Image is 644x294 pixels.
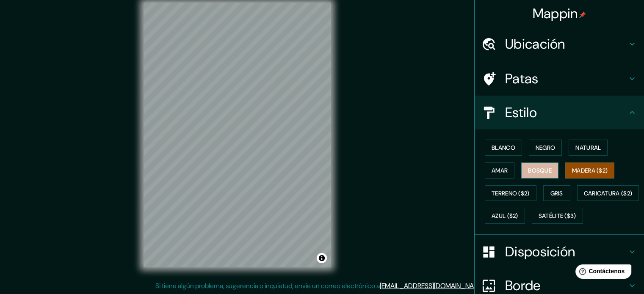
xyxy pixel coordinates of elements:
[155,281,380,290] font: Si tiene algún problema, sugerencia o inquietud, envíe un correo electrónico a
[317,253,327,263] button: Activar o desactivar atribución
[380,281,484,290] a: [EMAIL_ADDRESS][DOMAIN_NAME]
[475,27,644,61] div: Ubicación
[492,144,515,151] font: Blanco
[569,261,635,285] iframe: Lanzador de widgets de ayuda
[579,11,586,18] img: pin-icon.png
[572,167,608,174] font: Madera ($2)
[550,190,563,197] font: Gris
[539,212,576,220] font: Satélite ($3)
[505,70,539,88] font: Patas
[144,3,331,267] canvas: Mapa
[485,162,514,179] button: Amar
[533,5,578,22] font: Mappin
[492,212,518,220] font: Azul ($2)
[536,144,556,151] font: Negro
[505,35,565,53] font: Ubicación
[575,144,601,151] font: Natural
[492,190,530,197] font: Terreno ($2)
[565,162,614,179] button: Madera ($2)
[529,140,562,156] button: Negro
[528,167,552,174] font: Bosque
[492,167,508,174] font: Amar
[521,162,558,179] button: Bosque
[475,96,644,129] div: Estilo
[577,185,639,201] button: Caricatura ($2)
[475,62,644,96] div: Patas
[485,208,525,224] button: Azul ($2)
[485,185,536,201] button: Terreno ($2)
[532,208,583,224] button: Satélite ($3)
[485,140,522,156] button: Blanco
[543,185,570,201] button: Gris
[475,235,644,269] div: Disposición
[569,140,608,156] button: Natural
[505,243,575,261] font: Disposición
[584,190,633,197] font: Caricatura ($2)
[505,104,537,121] font: Estilo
